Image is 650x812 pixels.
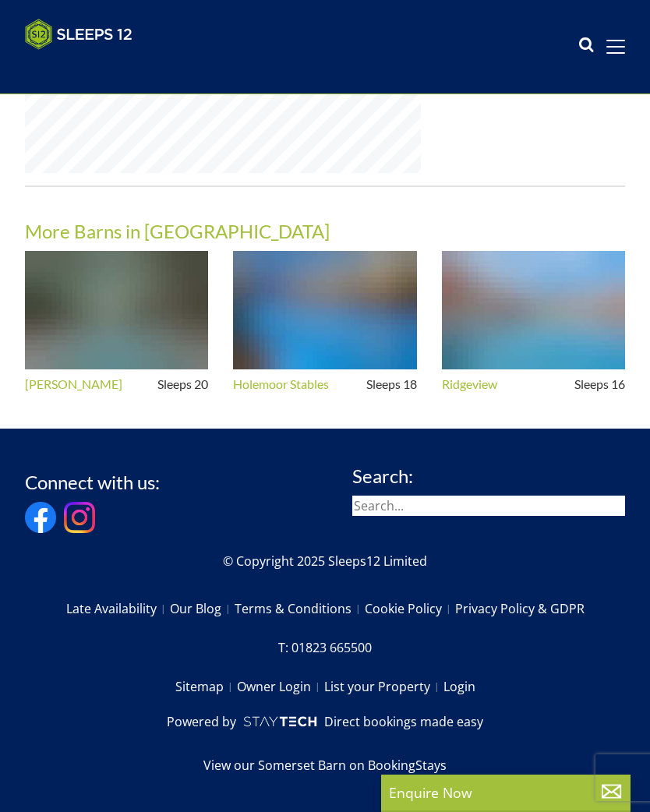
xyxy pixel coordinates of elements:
[242,712,317,731] img: scrumpy.png
[64,502,95,533] img: Instagram
[278,634,372,661] a: T: 01823 665500
[25,251,208,369] img: An image of 'Kingshay Barton', Somerset
[25,552,625,570] p: © Copyright 2025 Sleeps12 Limited
[25,502,56,533] img: Facebook
[443,673,475,700] a: Login
[352,496,625,516] input: Search...
[233,377,329,391] a: Holemoor Stables
[25,220,330,242] a: More Barns in [GEOGRAPHIC_DATA]
[352,466,625,486] h3: Search:
[442,251,625,369] img: An image of 'Ridgeview', Somerset
[233,251,416,369] img: An image of 'Holemoor Stables', Somerset
[157,377,208,391] span: Sleeps 20
[235,595,365,622] a: Terms & Conditions
[366,377,417,391] span: Sleeps 18
[389,782,623,803] p: Enquire Now
[170,595,235,622] a: Our Blog
[574,377,625,391] span: Sleeps 16
[25,19,132,50] img: Sleeps 12
[365,595,455,622] a: Cookie Policy
[237,673,324,700] a: Owner Login
[203,756,447,775] a: View our Somerset Barn on BookingStays
[25,377,122,391] a: [PERSON_NAME]
[324,673,443,700] a: List your Property
[66,595,170,622] a: Late Availability
[17,59,181,72] iframe: Customer reviews powered by Trustpilot
[167,712,482,731] a: Powered byDirect bookings made easy
[25,472,160,492] h3: Connect with us:
[175,673,237,700] a: Sitemap
[442,377,497,391] a: Ridgeview
[455,595,585,622] a: Privacy Policy & GDPR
